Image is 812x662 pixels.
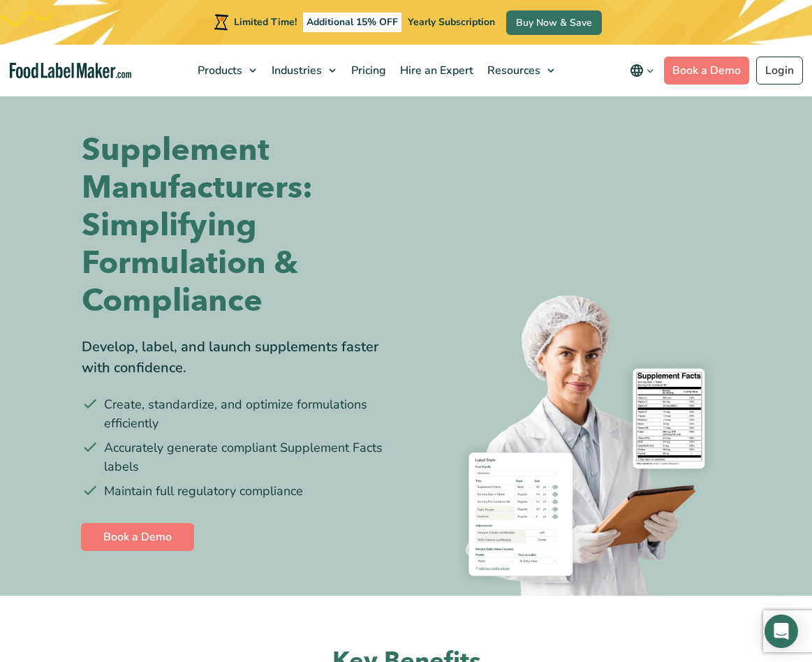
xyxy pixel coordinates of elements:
h1: Supplement Manufacturers: Simplifying Formulation & Compliance [82,131,396,320]
a: Industries [263,45,343,96]
a: Buy Now & Save [506,10,602,35]
span: Hire an Expert [396,63,475,78]
li: Accurately generate compliant Supplement Facts labels [82,439,396,476]
span: Products [193,63,244,78]
li: Maintain full regulatory compliance [82,482,396,501]
a: Products [189,45,263,96]
a: Book a Demo [81,523,194,551]
span: Industries [267,63,323,78]
li: Create, standardize, and optimize formulations efficiently [82,395,396,433]
span: Resources [483,63,542,78]
span: Pricing [347,63,387,78]
span: Limited Time! [234,15,297,29]
span: Additional 15% OFF [303,13,401,32]
div: Open Intercom Messenger [765,615,798,648]
div: Develop, label, and launch supplements faster with confidence. [82,337,396,378]
a: Resources [479,45,561,96]
a: Login [756,57,803,84]
a: Book a Demo [664,57,749,84]
span: Yearly Subscription [408,15,495,29]
a: Pricing [343,45,392,96]
a: Hire an Expert [392,45,479,96]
